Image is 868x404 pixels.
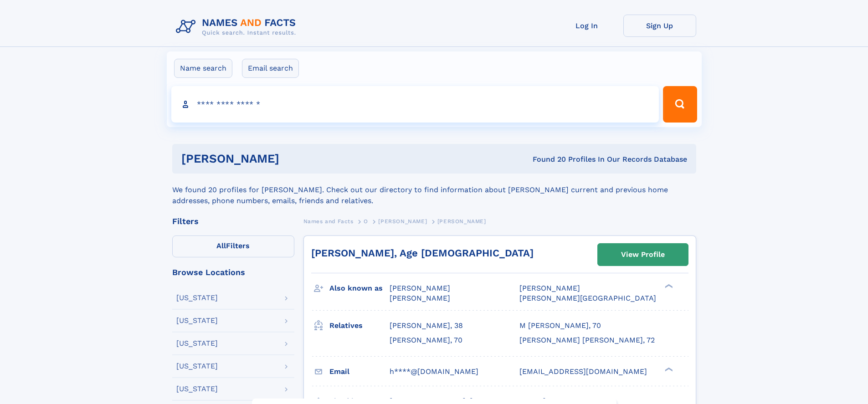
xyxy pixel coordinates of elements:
[216,241,226,250] span: All
[176,317,218,324] div: [US_STATE]
[172,217,294,225] div: Filters
[364,218,368,225] span: O
[176,294,218,302] div: [US_STATE]
[172,15,303,39] img: Logo Names and Facts
[519,284,580,292] span: [PERSON_NAME]
[663,366,673,372] div: ❯
[390,294,450,302] span: [PERSON_NAME]
[519,294,656,302] span: [PERSON_NAME][GEOGRAPHIC_DATA]
[390,335,462,345] a: [PERSON_NAME], 70
[176,385,218,393] div: [US_STATE]
[329,281,390,296] h3: Also known as
[329,364,390,379] h3: Email
[174,59,232,78] label: Name search
[242,59,299,78] label: Email search
[364,215,368,227] a: O
[550,15,623,37] a: Log In
[176,363,218,370] div: [US_STATE]
[519,335,655,345] a: [PERSON_NAME] [PERSON_NAME], 72
[172,268,294,276] div: Browse Locations
[311,247,534,259] a: [PERSON_NAME], Age [DEMOGRAPHIC_DATA]
[621,244,665,265] div: View Profile
[519,321,601,331] a: M [PERSON_NAME], 70
[176,340,218,347] div: [US_STATE]
[390,321,463,331] a: [PERSON_NAME], 38
[172,174,696,206] div: We found 20 profiles for [PERSON_NAME]. Check out our directory to find information about [PERSON...
[598,244,688,266] a: View Profile
[378,215,427,227] a: [PERSON_NAME]
[303,215,354,227] a: Names and Facts
[623,15,696,37] a: Sign Up
[172,235,294,257] label: Filters
[406,154,687,164] div: Found 20 Profiles In Our Records Database
[437,218,486,225] span: [PERSON_NAME]
[390,284,450,292] span: [PERSON_NAME]
[171,86,659,123] input: search input
[378,218,427,225] span: [PERSON_NAME]
[663,86,697,123] button: Search Button
[663,283,673,289] div: ❯
[519,367,647,376] span: [EMAIL_ADDRESS][DOMAIN_NAME]
[181,153,406,164] h1: [PERSON_NAME]
[329,318,390,333] h3: Relatives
